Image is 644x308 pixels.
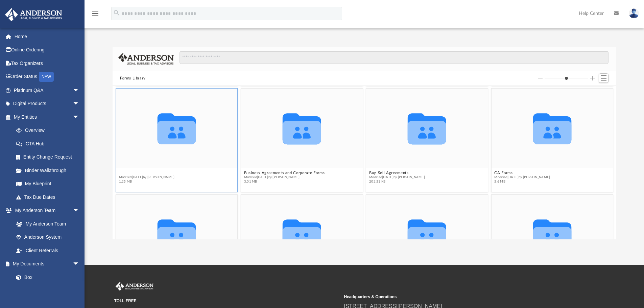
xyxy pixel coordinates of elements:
button: Increase column size [590,76,595,80]
span: 1.25 MB [119,180,174,184]
span: Modified [DATE] by [PERSON_NAME] [494,175,550,180]
button: Buy-Sell Agreements [369,171,425,175]
a: Order StatusNEW [5,70,90,84]
a: Tax Organizers [5,56,90,70]
span: 202.51 KB [369,180,425,184]
img: User Pic [629,8,639,18]
button: Decrease column size [538,76,543,80]
input: Search files and folders [180,51,609,64]
span: arrow_drop_down [73,257,86,271]
i: search [113,9,120,17]
i: menu [91,9,99,18]
a: Meeting Minutes [9,284,86,298]
small: TOLL FREE [114,298,339,304]
a: Online Ordering [5,43,90,57]
a: Platinum Q&Aarrow_drop_down [5,84,90,97]
img: Anderson Advisors Platinum Portal [114,282,155,291]
a: Client Referrals [9,244,86,257]
button: Forms Library [120,75,146,81]
span: 5.6 MB [494,180,550,184]
small: Headquarters & Operations [344,294,569,300]
span: arrow_drop_down [73,84,86,97]
button: Switch to List View [599,73,609,83]
a: My Anderson Team [9,217,83,231]
a: Binder Walkthrough [9,164,90,177]
button: Bookkeeping Templates [119,171,174,175]
span: arrow_drop_down [73,110,86,124]
span: 3.01 MB [244,180,325,184]
span: arrow_drop_down [73,204,86,218]
a: Home [5,30,90,43]
a: Entity Change Request [9,150,90,164]
a: Tax Due Dates [9,190,90,204]
a: Overview [9,124,90,137]
div: NEW [39,72,54,82]
a: menu [91,13,99,18]
a: My Documentsarrow_drop_down [5,257,86,271]
span: Modified [DATE] by [PERSON_NAME] [369,175,425,180]
a: Digital Productsarrow_drop_down [5,97,90,111]
a: My Anderson Teamarrow_drop_down [5,204,86,217]
span: arrow_drop_down [73,97,86,111]
a: My Blueprint [9,177,86,191]
a: My Entitiesarrow_drop_down [5,110,90,124]
button: CA Forms [494,171,550,175]
button: Business Agreements and Corporate Forms [244,171,325,175]
img: Anderson Advisors Platinum Portal [3,8,64,21]
a: Box [9,270,83,284]
a: Anderson System [9,231,86,244]
span: Modified [DATE] by [PERSON_NAME] [119,175,174,180]
input: Column size [545,76,588,80]
a: CTA Hub [9,137,90,150]
div: grid [113,86,616,240]
span: Modified [DATE] by [PERSON_NAME] [244,175,325,180]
